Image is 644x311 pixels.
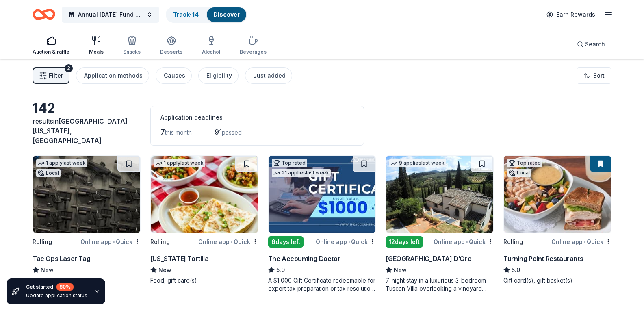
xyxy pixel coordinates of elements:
div: 142 [33,100,141,116]
img: Image for California Tortilla [151,156,258,233]
div: 6 days left [268,236,304,248]
button: Track· 14Discover [166,7,247,23]
a: Image for Turning Point RestaurantsTop ratedLocalRollingOnline app•QuickTurning Point Restaurants... [503,155,611,285]
div: Top rated [272,159,307,167]
div: 7-night stay in a luxurious 3-bedroom Tuscan Villa overlooking a vineyard and the ancient walled ... [386,276,494,293]
button: Annual [DATE] Fund Raiser [62,7,159,23]
button: Filter2 [33,67,69,84]
div: Just added [253,71,286,80]
div: Online app Quick [80,237,141,247]
button: Eligibility [198,67,239,84]
div: The Accounting Doctor [268,254,340,263]
div: Beverages [240,49,267,55]
span: • [348,239,350,245]
span: 5.0 [276,265,285,275]
div: [GEOGRAPHIC_DATA] D’Oro [386,254,471,263]
button: Sort [577,67,611,84]
div: Food, gift card(s) [150,276,258,285]
a: Image for California Tortilla1 applylast weekRollingOnline app•Quick[US_STATE] TortillaNewFood, g... [150,155,258,285]
span: • [584,239,585,245]
a: Home [33,5,55,24]
div: Tac Ops Laser Tag [33,254,90,263]
div: [US_STATE] Tortilla [150,254,208,263]
button: Application methods [76,67,149,84]
button: Just added [245,67,292,84]
span: New [158,265,171,275]
img: Image for The Accounting Doctor [269,156,376,233]
button: Auction & raffle [33,33,69,59]
div: Application methods [84,71,143,80]
a: Track· 14 [173,11,199,18]
span: • [466,239,468,245]
img: Image for Villa Sogni D’Oro [386,156,493,233]
div: Rolling [33,237,52,247]
span: Annual [DATE] Fund Raiser [78,10,143,20]
a: Image for Villa Sogni D’Oro9 applieslast week12days leftOnline app•Quick[GEOGRAPHIC_DATA] D’OroNe... [386,155,494,293]
span: Sort [593,71,605,80]
button: Snacks [123,33,141,59]
div: A $1,000 Gift Certificate redeemable for expert tax preparation or tax resolution services—recipi... [268,276,376,293]
span: in [33,117,128,145]
span: this month [165,129,192,136]
span: 7 [160,128,165,136]
span: 91 [215,128,222,136]
div: 12 days left [386,236,423,248]
span: Filter [49,71,63,80]
button: Beverages [240,33,267,59]
div: 9 applies last week [389,159,446,167]
div: Causes [164,71,185,80]
div: Top rated [507,159,542,167]
a: Image for The Accounting DoctorTop rated21 applieslast week6days leftOnline app•QuickThe Accounti... [268,155,376,293]
div: Desserts [160,49,182,55]
div: Alcohol [202,49,220,55]
span: [GEOGRAPHIC_DATA][US_STATE], [GEOGRAPHIC_DATA] [33,117,128,145]
div: Local [36,169,61,177]
div: Meals [89,49,104,55]
div: 2 [65,64,73,72]
div: Online app Quick [316,237,376,247]
img: Image for Turning Point Restaurants [504,156,611,233]
div: Gift card(s), gift basket(s) [503,276,611,285]
div: Eligibility [206,71,232,80]
div: Application deadlines [160,113,354,122]
div: Turning Point Restaurants [503,254,583,263]
span: • [113,239,115,245]
div: Rolling [150,237,170,247]
span: • [231,239,232,245]
span: 5.0 [512,265,520,275]
img: Image for Tac Ops Laser Tag [33,156,140,233]
div: Get started [26,283,87,291]
div: 80 % [56,283,74,291]
div: 1 apply last week [36,159,87,167]
button: Search [570,36,611,52]
div: Update application status [26,292,87,299]
div: Local [507,169,531,177]
div: Snacks [123,49,141,55]
button: Meals [89,33,104,59]
div: Auction & raffle [33,49,69,55]
div: 1 apply last week [154,159,205,167]
span: New [41,265,54,275]
div: Rolling [503,237,523,247]
div: 21 applies last week [272,169,331,177]
button: Desserts [160,33,182,59]
button: Causes [156,67,192,84]
span: Search [585,39,605,49]
span: New [394,265,407,275]
div: Online app Quick [198,237,258,247]
a: Discover [213,11,240,18]
span: passed [222,129,242,136]
a: Image for Tac Ops Laser Tag1 applylast weekLocalRollingOnline app•QuickTac Ops Laser TagNewTicket(s) [33,155,141,285]
a: Earn Rewards [542,7,600,22]
div: results [33,116,141,146]
button: Alcohol [202,33,220,59]
div: Online app Quick [434,237,494,247]
div: Online app Quick [551,237,611,247]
